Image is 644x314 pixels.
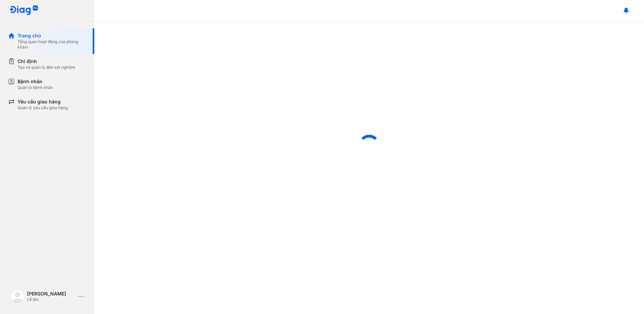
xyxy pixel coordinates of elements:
img: logo [9,5,38,16]
div: [PERSON_NAME] [27,291,75,297]
div: Quản lý bệnh nhân [18,85,53,90]
div: Trang chủ [18,32,86,39]
div: Chỉ định [18,58,75,65]
div: Bệnh nhân [18,78,53,85]
div: Lễ tân [27,297,75,302]
div: Tạo và quản lý đơn xét nghiệm [18,65,75,70]
div: Tổng quan hoạt động của phòng khám [18,39,86,50]
div: Quản lý yêu cầu giao hàng [18,105,68,111]
img: logo [11,290,24,303]
div: Yêu cầu giao hàng [18,98,68,105]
